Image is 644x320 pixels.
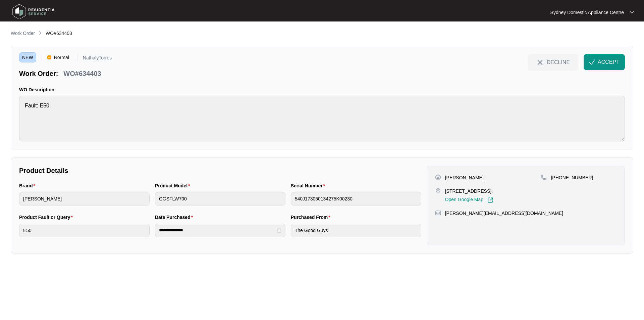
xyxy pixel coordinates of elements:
[291,192,421,205] input: Serial Number
[19,224,150,237] input: Product Fault or Query
[291,224,421,237] input: Purchased From
[19,86,625,93] p: WO Description:
[9,30,36,37] a: Work Order
[487,197,493,203] img: Link-External
[19,214,75,221] label: Product Fault or Query
[589,59,595,65] img: check-Icon
[10,2,57,22] img: residentia service logo
[630,11,634,14] img: dropdown arrow
[19,182,38,189] label: Brand
[19,69,58,78] p: Work Order:
[445,197,493,203] a: Open Google Map
[155,182,193,189] label: Product Model
[445,174,484,181] p: [PERSON_NAME]
[46,31,72,36] span: WO#634403
[435,210,441,216] img: map-pin
[598,58,620,66] span: ACCEPT
[47,55,51,59] img: Vercel Logo
[435,188,441,194] img: map-pin
[19,192,150,205] input: Brand
[551,174,593,181] p: [PHONE_NUMBER]
[19,166,421,175] p: Product Details
[19,52,36,62] span: NEW
[550,9,624,16] p: Sydney Domestic Appliance Centre
[63,69,101,78] p: WO#634403
[38,30,43,36] img: chevron-right
[445,188,493,194] p: [STREET_ADDRESS],
[155,214,196,221] label: Date Purchased
[19,96,625,141] textarea: Fault: E50
[51,52,72,62] span: Normal
[291,214,333,221] label: Purchased From
[536,58,544,66] img: close-Icon
[445,210,563,217] p: [PERSON_NAME][EMAIL_ADDRESS][DOMAIN_NAME]
[547,58,570,66] span: DECLINE
[435,174,441,180] img: user-pin
[155,192,285,205] input: Product Model
[528,54,578,70] button: close-IconDECLINE
[291,182,328,189] label: Serial Number
[83,55,112,62] p: NathalyTorres
[159,227,275,234] input: Date Purchased
[541,174,547,180] img: map-pin
[584,54,625,70] button: check-IconACCEPT
[11,30,35,37] p: Work Order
